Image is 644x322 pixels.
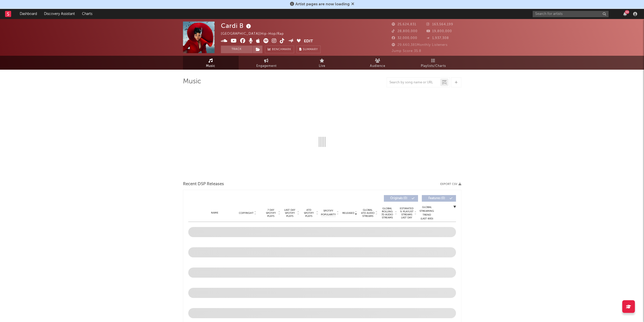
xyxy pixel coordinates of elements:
div: 34 [625,10,629,14]
span: Benchmark [272,47,291,53]
span: Audience [370,63,385,69]
input: Search by song name or URL [387,81,440,85]
a: Music [183,56,239,70]
div: Name [198,211,232,215]
span: Estimated % Playlist Streams Last Day [400,207,414,219]
span: 1,937,308 [426,36,449,40]
span: Playlists/Charts [421,63,446,69]
span: Music [206,63,215,69]
span: Engagement [256,63,277,69]
button: Track [221,46,253,53]
span: Global ATD Audio Streams [361,209,375,218]
span: Recent DSP Releases [183,181,224,187]
a: Live [294,56,350,70]
button: Export CSV [440,183,461,186]
a: Dashboard [16,9,40,19]
a: Discovery Assistant [40,9,78,19]
a: Engagement [239,56,294,70]
span: Copyright [239,212,254,215]
button: Originals(0) [384,195,418,202]
a: Charts [78,9,96,19]
span: Last Day Spotify Plays [283,209,297,218]
span: 29,660,381 Monthly Listeners [392,43,448,47]
span: 25,624,831 [392,23,416,26]
span: 28,800,000 [392,30,418,33]
span: 19,800,000 [426,30,452,33]
div: Cardi B [221,22,252,30]
button: Edit [304,38,313,45]
span: Originals ( 0 ) [387,197,410,200]
a: Benchmark [265,46,294,53]
span: Summary [303,48,318,51]
span: Spotify Popularity [321,209,336,217]
span: Live [319,63,325,69]
div: Global Streaming Trend (Last 60D) [419,205,434,221]
input: Search for artists [533,11,609,17]
button: 34 [623,12,627,16]
span: 163,564,199 [426,23,453,26]
span: Artist pages are now loading [295,2,350,6]
span: Features ( 0 ) [425,197,448,200]
span: Global Rolling 7D Audio Streams [380,207,394,219]
span: Released [342,212,354,215]
button: Summary [297,46,321,53]
span: ATD Spotify Plays [302,209,316,218]
a: Playlists/Charts [406,56,461,70]
span: Dismiss [351,2,354,6]
button: Features(0) [422,195,456,202]
span: 7 Day Spotify Plays [264,209,278,218]
a: Audience [350,56,406,70]
span: 32,000,000 [392,36,417,40]
span: Jump Score: 35.8 [392,49,421,53]
div: [GEOGRAPHIC_DATA] | Hip-Hop/Rap [221,31,290,37]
